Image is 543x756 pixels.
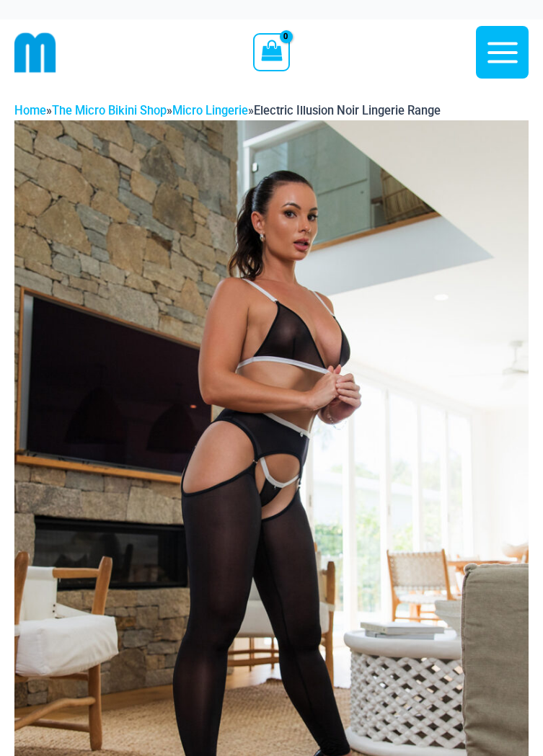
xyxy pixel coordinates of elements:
a: Micro Lingerie [172,104,248,117]
a: Home [14,104,46,117]
span: Electric Illusion Noir Lingerie Range [254,104,441,117]
a: View Shopping Cart, empty [253,33,290,71]
span: » » » [14,104,441,117]
a: The Micro Bikini Shop [52,104,167,117]
img: cropped mm emblem [14,32,56,74]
